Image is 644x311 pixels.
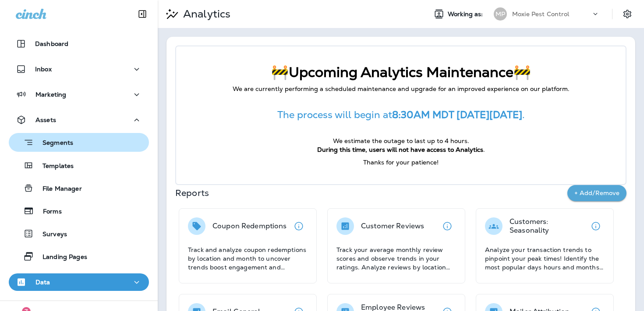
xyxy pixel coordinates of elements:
p: Analyze your transaction trends to pinpoint your peak times! Identify the most popular days hours... [485,245,605,272]
p: Templates [34,162,74,171]
button: Inbox [9,60,149,78]
span: . [522,108,525,121]
span: . [483,146,485,154]
button: View details [439,217,456,235]
p: Thanks for your patience! [194,158,608,167]
button: Dashboard [9,35,149,52]
p: Analytics [180,7,230,21]
span: The process will begin at [277,108,392,121]
button: View details [587,217,605,235]
p: Customer Reviews [361,222,424,231]
p: Surveys [34,231,67,239]
p: Dashboard [35,40,68,47]
p: Data [35,279,50,286]
p: Marketing [35,91,66,98]
p: Landing Pages [34,253,87,262]
button: Templates [9,156,149,175]
button: Surveys [9,224,149,243]
button: View details [290,217,308,235]
p: Moxie Pest Control [512,10,570,17]
p: Assets [35,116,56,123]
p: Track your average monthly review scores and observe trends in your ratings. Analyze reviews by l... [336,245,456,272]
button: Data [9,273,149,291]
p: We are currently performing a scheduled maintenance and upgrade for an improved experience on our... [194,85,608,94]
strong: 8:30AM MDT [DATE][DATE] [392,108,522,121]
button: Forms [9,202,149,220]
p: 🚧Upcoming Analytics Maintenance🚧 [194,64,608,80]
button: Assets [9,111,149,129]
button: Segments [9,133,149,152]
p: Coupon Redemptions [212,222,287,231]
p: File Manager [34,185,82,193]
button: File Manager [9,179,149,197]
button: Settings [619,6,635,22]
p: Segments [34,139,73,148]
p: Track and analyze coupon redemptions by location and month to uncover trends boost engagement and... [188,245,308,272]
span: Working as: [448,10,485,18]
p: Reports [175,187,567,199]
p: Customers: Seasonality [510,217,587,235]
p: Forms [34,208,62,216]
button: Landing Pages [9,247,149,266]
strong: During this time, users will not have access to Analytics [317,146,483,154]
button: Marketing [9,86,149,103]
button: Collapse Sidebar [130,5,155,23]
button: + Add/Remove [567,185,626,201]
p: Inbox [35,66,52,73]
div: MP [494,7,507,21]
p: We estimate the outage to last up to 4 hours. [194,137,608,146]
